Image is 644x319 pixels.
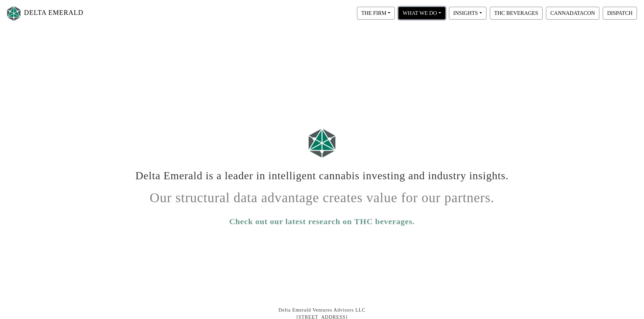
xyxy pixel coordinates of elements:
[490,7,543,20] button: THC BEVERAGES
[488,10,544,16] a: THC BEVERAGES
[357,7,395,20] button: THE FIRM
[5,3,84,24] a: DELTA EMERALD
[601,10,639,16] a: DISPATCH
[544,10,601,16] a: CANNADATACON
[305,125,339,161] img: Logo
[449,7,486,20] button: INSIGHTS
[135,164,510,182] h1: Delta Emerald is a leader in intelligent cannabis investing and industry insights.
[135,185,510,206] h1: Our structural data advantage creates value for our partners.
[546,7,599,20] button: CANNADATACON
[5,4,22,22] img: Logo
[603,7,637,20] button: DISPATCH
[398,7,446,20] button: WHAT WE DO
[229,215,415,228] a: Check out our latest research on THC beverages.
